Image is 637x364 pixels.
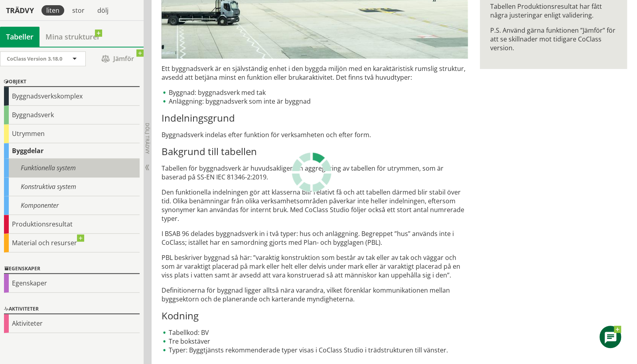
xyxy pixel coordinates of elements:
[490,26,617,52] p: P.S. Använd gärna funktionen ”Jämför” för att se skillnader mot tidigare CoClass version.
[162,346,468,354] li: Typer: Byggtjänsts rekommenderade typer visas i CoClass Studio i trädstrukturen till vänster.
[162,88,468,97] li: Byggnad: byggnadsverk med tak
[162,253,468,279] p: PBL beskriver byggnad så här: ”varaktig konstruktion som består av tak eller av tak och väggar oc...
[4,87,140,106] div: Byggnadsverkskomplex
[162,112,468,124] h3: Indelningsgrund
[4,177,140,196] div: Konstruktiva system
[41,5,64,16] div: liten
[4,314,140,333] div: Aktiviteter
[162,310,468,322] h3: Kodning
[4,124,140,143] div: Utrymmen
[162,188,468,223] p: Den funktionella indelningen gör att klasserna blir relativt få och att tabellen därmed blir stab...
[490,2,617,20] p: Tabellen Produktionsresultat har fått några justeringar enligt validering.
[292,152,331,192] img: Laddar
[162,146,468,157] h3: Bakgrund till tabellen
[67,5,89,16] div: stor
[4,106,140,124] div: Byggnadsverk
[162,229,468,247] p: I BSAB 96 delades byggnadsverk in i två typer: hus och anläggning. Begreppet ”hus” används inte i...
[4,77,140,87] div: Objekt
[162,164,468,181] p: Tabellen för byggnadsverk är huvudsakligen en aggregering av tabellen för utrymmen, som är basera...
[93,5,113,16] div: dölj
[7,55,62,62] span: CoClass Version 3.18.0
[4,234,140,252] div: Material och resurser
[4,159,140,177] div: Funktionella system
[144,123,151,154] span: Dölj trädvy
[94,52,142,66] span: Jämför
[4,274,140,293] div: Egenskaper
[4,305,140,314] div: Aktiviteter
[4,196,140,215] div: Komponenter
[4,143,140,159] div: Byggdelar
[2,6,38,15] div: Trädvy
[162,337,468,346] li: Tre bokstäver
[162,64,468,354] div: Ett byggnadsverk är en självständig enhet i den byggda miljön med en karaktäristisk rumslig struk...
[162,97,468,106] li: Anläggning: byggnadsverk som inte är byggnad
[39,27,106,47] a: Mina strukturer
[4,215,140,234] div: Produktionsresultat
[162,328,468,337] li: Tabellkod: BV
[162,286,468,303] p: Definitionerna för byggnad ligger alltså nära varandra, vilket förenklar kommunikationen mellan b...
[4,264,140,274] div: Egenskaper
